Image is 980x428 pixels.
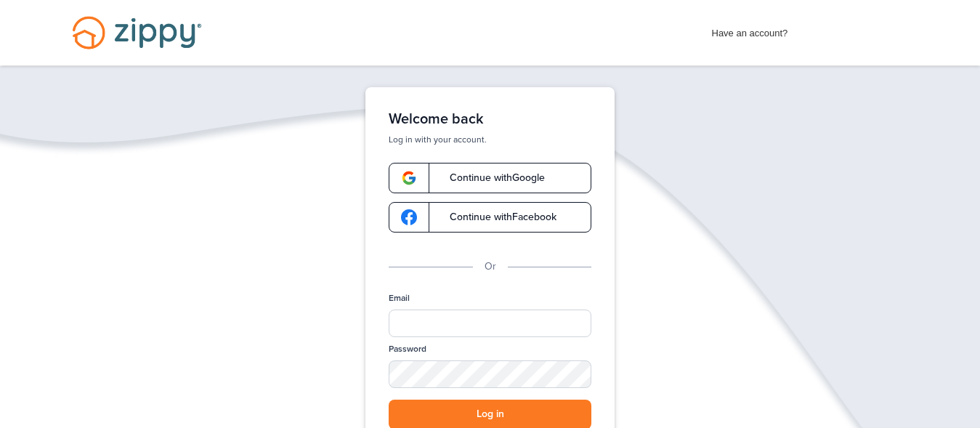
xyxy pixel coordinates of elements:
[485,259,496,275] p: Or
[389,343,426,355] label: Password
[389,163,591,193] a: google-logoContinue withGoogle
[389,134,591,145] p: Log in with your account.
[435,212,556,222] span: Continue with Facebook
[389,292,410,304] label: Email
[435,173,545,183] span: Continue with Google
[389,360,591,388] input: Password
[401,170,417,186] img: google-logo
[401,209,417,225] img: google-logo
[389,110,591,128] h1: Welcome back
[712,18,788,41] span: Have an account?
[389,310,591,337] input: Email
[389,202,591,233] a: google-logoContinue withFacebook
